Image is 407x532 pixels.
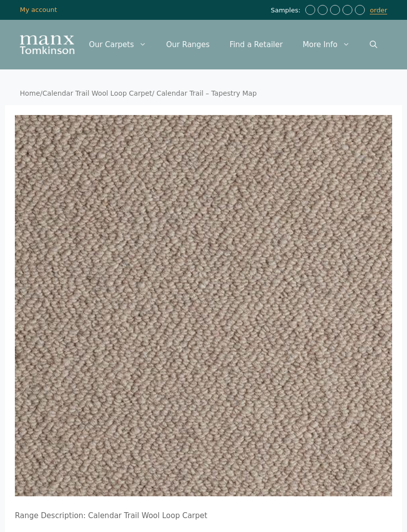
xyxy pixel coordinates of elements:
a: Calendar Trail Wool Loop Carpet [42,89,152,97]
a: My account [20,6,57,13]
a: Find a Retailer [219,30,292,59]
a: Home [20,89,40,97]
a: order [370,6,387,14]
nav: Primary [79,30,387,59]
nav: Breadcrumb [20,89,387,98]
p: Range Description: Calendar Trail Wool Loop Carpet [15,511,392,521]
a: Our Ranges [156,30,220,59]
img: Manx Tomkinson [20,35,74,54]
a: Open Search Bar [360,30,387,59]
a: More Info [293,30,360,59]
span: Samples: [271,6,303,15]
img: Calendar Trail - Tapestry Map [15,115,392,497]
a: Our Carpets [79,30,156,59]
